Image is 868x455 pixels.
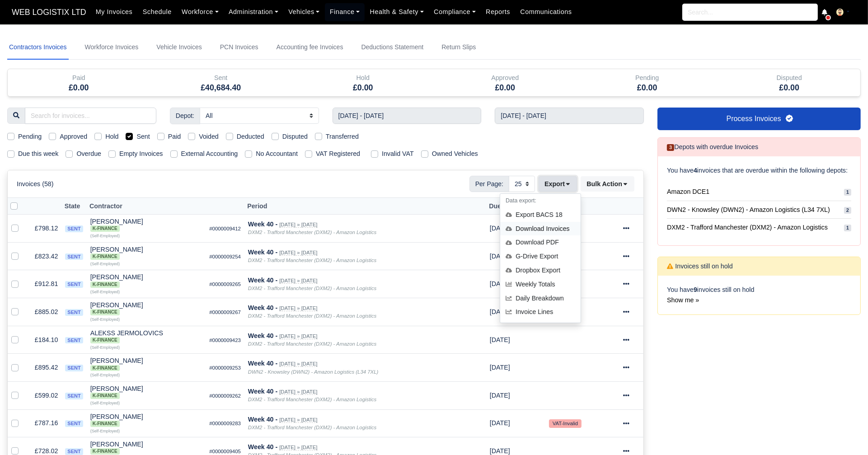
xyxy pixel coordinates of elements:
[500,208,581,222] div: Export BACS 18
[706,351,868,455] div: Chat Widget
[90,309,120,315] span: K-Finance
[90,421,120,427] span: K-Finance
[199,131,219,142] label: Voided
[26,270,61,298] td: £912.81
[279,389,317,395] small: [DATE] » [DATE]
[500,249,581,263] div: G-Drive Export
[170,108,200,124] span: Depot:
[500,236,581,250] div: Download PDF
[90,385,202,399] div: [PERSON_NAME]
[667,183,851,201] a: Amazon DCE1 1
[667,201,851,219] a: DWN2 - Knowsley (DWN2) - Amazon Logistics (L34 7XL) 2
[490,419,510,427] span: 1 week from now
[490,336,510,343] span: 1 week from now
[694,286,697,293] strong: 9
[316,149,360,159] label: VAT Registered
[65,309,83,316] span: sent
[490,447,510,455] span: 1 week from now
[90,317,120,322] small: (Self-Employed)
[90,302,202,315] div: [PERSON_NAME]
[248,313,376,319] i: DXM2 - Trafford Manchester (DXM2) - Amazon Logistics
[434,69,577,96] div: Approved
[256,149,298,159] label: No Accountant
[658,276,860,314] div: You have invoices still on hold
[90,401,120,405] small: (Self-Employed)
[248,425,376,430] i: DXM2 - Trafford Manchester (DXM2) - Amazon Logistics
[90,274,202,287] div: [PERSON_NAME]
[90,393,120,399] span: K-Finance
[90,274,202,287] div: [PERSON_NAME] K-Finance
[486,198,545,215] th: Due Date
[18,131,42,142] label: Pending
[248,230,376,235] i: DXM2 - Trafford Manchester (DXM2) - Amazon Logistics
[138,3,177,21] a: Schedule
[718,69,861,96] div: Disputed
[539,176,581,192] div: Export
[209,421,241,426] small: #0000009283
[667,187,709,197] span: Amazon DCE1
[279,333,317,339] small: [DATE] » [DATE]
[168,131,181,142] label: Paid
[8,69,150,96] div: Paid
[326,131,359,142] label: Transferred
[105,131,118,142] label: Hold
[500,222,581,236] div: Download Invoices
[500,263,581,277] div: Dropbox Export
[248,397,376,402] i: DXM2 - Trafford Manchester (DXM2) - Amazon Logistics
[248,304,277,311] strong: Week 40 -
[299,73,427,83] div: Hold
[667,143,758,151] h6: Depots with overdue Invoices
[279,278,317,284] small: [DATE] » [DATE]
[155,35,203,60] a: Vehicle Invoices
[14,83,143,93] h5: £0.00
[7,3,91,21] span: WEB LOGISTIX LTD
[279,250,317,256] small: [DATE] » [DATE]
[60,131,87,142] label: Approved
[490,392,510,399] span: 1 week from now
[76,149,101,159] label: Overdue
[248,443,277,450] strong: Week 40 -
[90,330,202,343] div: ALEKSS JERMOLOVICS
[90,441,202,455] div: [PERSON_NAME]
[209,338,241,343] small: #0000009423
[248,341,376,347] i: DXM2 - Trafford Manchester (DXM2) - Amazon Logistics
[248,277,277,284] strong: Week 40 -
[576,69,718,96] div: Pending
[844,189,851,196] span: 1
[244,198,486,215] th: Period
[583,83,712,93] h5: £0.00
[275,35,345,60] a: Accounting fee Invoices
[583,73,712,83] div: Pending
[539,176,577,192] button: Export
[248,220,277,228] strong: Week 40 -
[90,246,202,260] div: [PERSON_NAME]
[209,449,241,454] small: #0000009405
[844,225,851,231] span: 1
[515,3,577,21] a: Communications
[500,291,581,305] a: Daily Breakdown
[91,3,138,21] a: My Invoices
[500,277,581,291] a: Weekly Totals
[279,445,317,450] small: [DATE] » [DATE]
[65,393,83,399] span: sent
[90,441,202,455] div: [PERSON_NAME] K-Finance
[17,180,54,188] h6: Invoices (58)
[549,419,582,427] small: VAT-Invalid
[237,131,264,142] label: Deducted
[490,280,510,287] span: 1 week from now
[248,369,378,375] i: DWN2 - Knowsley (DWN2) - Amazon Logistics (L34 7XL)
[667,296,699,304] a: Show me »
[325,3,365,21] a: Finance
[26,326,61,354] td: £184.10
[25,108,156,124] input: Search for invoices...
[469,176,509,192] span: Per Page:
[490,225,510,232] span: 1 week from now
[90,218,202,232] div: [PERSON_NAME] K-Finance
[500,194,581,208] h6: Data export:
[90,345,120,350] small: (Self-Employed)
[495,108,644,124] input: End week...
[90,302,202,315] div: [PERSON_NAME] K-Finance
[667,263,733,270] h6: Invoices still on hold
[26,409,61,437] td: £787.16
[26,298,61,326] td: £885.02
